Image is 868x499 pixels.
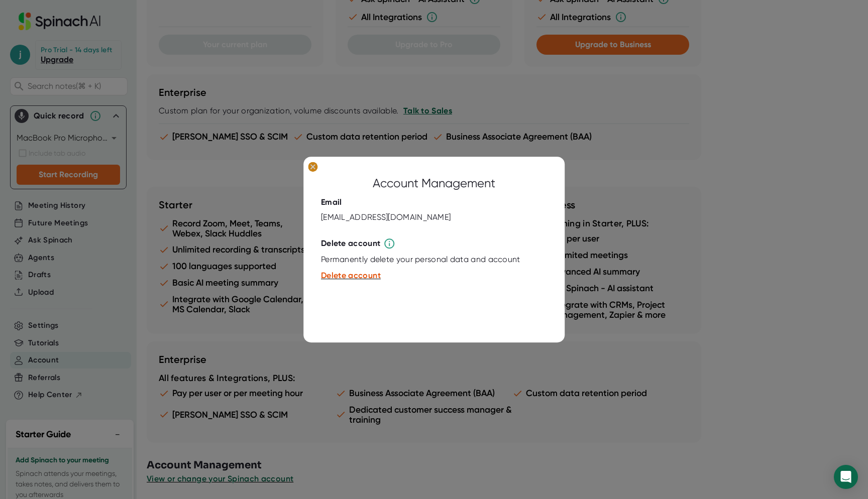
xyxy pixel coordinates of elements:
div: Permanently delete your personal data and account [321,255,520,265]
div: Delete account [321,238,380,248]
div: Email [321,197,342,207]
div: [EMAIL_ADDRESS][DOMAIN_NAME] [321,212,451,222]
button: Delete account [321,270,381,282]
div: Account Management [373,174,495,192]
div: Open Intercom Messenger [834,465,858,489]
span: Delete account [321,271,381,280]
